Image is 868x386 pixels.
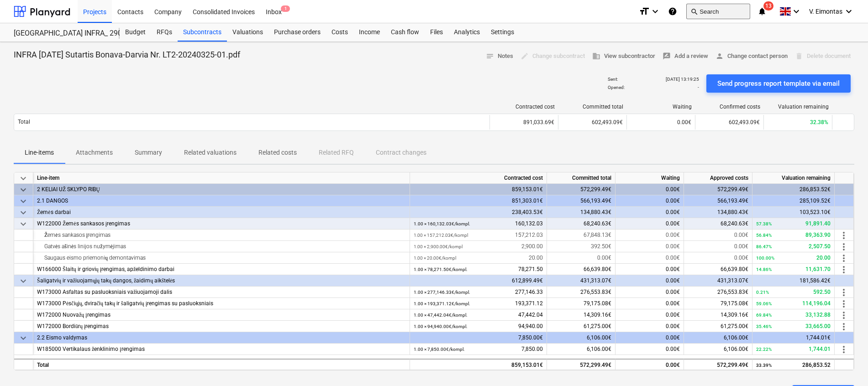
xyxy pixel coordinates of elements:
div: Costs [326,23,353,42]
span: more_vert [838,253,849,264]
div: 1,744.01€ [752,332,835,344]
span: 0.00€ [677,119,691,125]
span: more_vert [838,310,849,321]
div: 0.00€ [615,207,684,218]
div: 431,313.07€ [684,275,752,287]
div: 0.00€ [615,184,684,195]
div: 78,271.50 [414,264,543,275]
small: 0.21% [756,290,769,295]
span: person [715,52,724,60]
span: 0.00€ [597,255,611,261]
span: 0.00€ [734,243,748,250]
div: RFQs [151,23,178,42]
div: Send progress report template via email [717,78,840,89]
div: Committed total [562,104,623,110]
a: Cash flow [385,23,425,42]
span: 0.00€ [666,323,680,329]
span: 0.00€ [666,312,680,318]
div: 11,631.70 [756,264,831,275]
span: more_vert [838,298,849,309]
div: Valuation remaining [752,172,835,184]
span: 6,106.00€ [587,346,611,352]
p: Total [18,118,30,126]
a: Budget [120,23,151,42]
span: 0.00€ [666,289,680,295]
a: Purchase orders [268,23,326,42]
span: 61,275.00€ [584,323,611,329]
span: more_vert [838,264,849,275]
small: 1.00 × 47,442.04€ / kompl. [414,313,468,318]
a: Analytics [448,23,485,42]
a: Files [425,23,448,42]
div: 859,153.01€ [410,359,547,370]
div: W173000 Pėsčiųjų, dviračių takų ir šaligatvių įrengimas su pasluoksniais [37,298,406,309]
div: 114,196.04 [756,298,831,309]
div: Settings [485,23,520,42]
small: 1.00 × 94,940.00€ / kompl. [414,324,468,329]
div: 0.00€ [615,195,684,207]
span: 276,553.83€ [717,289,748,295]
div: 0.00€ [615,359,684,370]
span: 0.00€ [666,346,680,352]
div: Contracted cost [410,172,547,184]
div: Valuation remaining [768,104,829,110]
i: keyboard_arrow_down [843,6,854,17]
div: 572,299.49€ [547,359,615,370]
div: Žemės darbai [37,207,406,218]
span: 0.00€ [666,266,680,272]
small: 35.46% [756,324,772,329]
span: more_vert [838,321,849,332]
p: Related costs [258,148,297,157]
span: 66,639.80€ [721,266,748,272]
button: Send progress report template via email [706,74,851,93]
span: keyboard_arrow_down [18,207,29,218]
div: 20.00 [756,252,831,264]
span: 14,309.16€ [721,312,748,318]
span: keyboard_arrow_down [18,333,29,344]
div: Waiting [615,172,684,184]
span: 79,175.08€ [721,300,748,307]
span: 14,309.16€ [584,312,611,318]
div: 286,853.52€ [752,184,835,195]
span: Change contact person [715,51,788,62]
div: 94,940.00 [414,321,543,332]
div: 160,132.03 [414,218,543,230]
span: notes [486,52,494,60]
a: Subcontracts [178,23,227,42]
div: Saugaus eismo priemonių demontavimas [37,252,406,264]
small: 1.00 × 7,850.00€ / kompl. [414,347,465,352]
i: keyboard_arrow_down [791,6,802,17]
div: 2.1 DANGOS [37,195,406,207]
a: Income [353,23,385,42]
div: Waiting [631,104,692,110]
div: Approved costs [684,172,752,184]
span: 66,639.80€ [584,266,611,272]
div: 891,033.69€ [489,115,558,130]
div: Total [33,359,410,370]
div: 592.50 [756,287,831,298]
iframe: Chat Widget [822,342,868,386]
div: 566,193.49€ [684,195,752,207]
span: rate_review [663,52,671,60]
div: W172000 Nuovažų įrengimas [37,309,406,321]
span: more_vert [838,230,849,241]
span: keyboard_arrow_down [18,219,29,230]
div: W166000 Šlaitų ir griovių įrengimas, apželdinimo darbai [37,264,406,275]
p: Summary [135,148,162,157]
div: 859,153.01€ [410,184,547,195]
div: 1,744.01 [756,344,831,355]
span: more_vert [838,241,849,252]
small: 1.00 × 193,371.12€ / kompl. [414,301,470,306]
span: 1 [281,5,290,12]
div: 286,853.52 [756,360,831,371]
span: 0.00€ [666,220,680,227]
button: Search [686,4,750,19]
div: 181,586.42€ [752,275,835,287]
div: 157,212.03 [414,230,543,241]
div: 7,850.00€ [410,332,547,344]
